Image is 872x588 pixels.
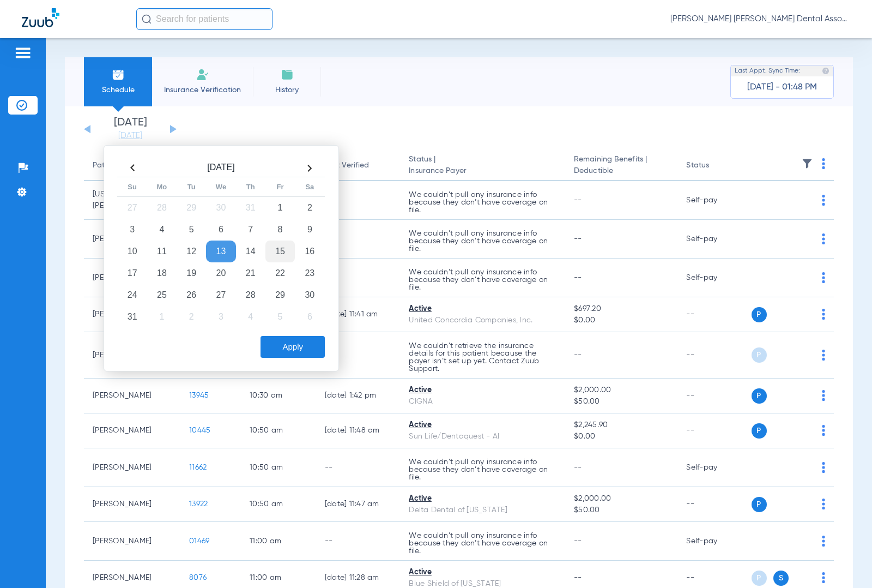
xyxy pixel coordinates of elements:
td: [DATE] 1:42 PM [316,379,401,413]
th: [DATE] [147,159,295,177]
td: 10:50 AM [241,413,316,448]
td: 10:30 AM [241,379,316,413]
div: Delta Dental of [US_STATE] [409,505,556,516]
p: We couldn’t pull any insurance info because they don’t have coverage on file. [409,268,556,291]
td: 11:00 AM [241,522,316,561]
li: [DATE] [98,117,163,141]
span: -- [574,274,582,281]
td: Self-pay [677,220,751,259]
img: Zuub Logo [22,8,59,27]
td: Self-pay [677,181,751,220]
td: -- [316,259,401,297]
img: group-dot-blue.svg [822,309,825,320]
div: Active [409,419,556,431]
td: Self-pay [677,448,751,487]
span: Schedule [92,85,144,95]
div: Patient Name [93,160,141,171]
td: -- [677,413,751,448]
div: Active [409,493,556,505]
span: $2,000.00 [574,493,669,505]
iframe: Chat Widget [818,536,872,588]
td: -- [316,332,401,379]
td: -- [316,181,401,220]
span: $50.00 [574,505,669,516]
td: [PERSON_NAME] [84,379,180,413]
td: [PERSON_NAME] [84,487,180,522]
span: [PERSON_NAME] [PERSON_NAME] Dental Associates [670,14,850,25]
a: [DATE] [98,130,163,141]
span: -- [574,464,582,471]
img: Manual Insurance Verification [196,68,209,81]
img: Schedule [112,68,125,81]
img: group-dot-blue.svg [822,158,825,169]
td: -- [316,448,401,487]
td: -- [677,487,751,522]
span: Deductible [574,165,669,177]
img: Search Icon [142,14,152,24]
span: [DATE] - 01:48 PM [747,82,817,93]
img: group-dot-blue.svg [822,195,825,206]
th: Status [677,151,751,181]
td: [PERSON_NAME] [84,448,180,487]
td: -- [677,297,751,332]
td: 10:50 AM [241,448,316,487]
td: 10:50 AM [241,487,316,522]
span: $0.00 [574,431,669,442]
p: We couldn’t pull any insurance info because they don’t have coverage on file. [409,532,556,555]
div: Patient Name [93,160,172,171]
td: Self-pay [677,522,751,561]
img: last sync help info [822,67,829,75]
span: -- [574,196,582,204]
div: Sun Life/Dentaquest - AI [409,431,556,442]
span: 10445 [189,427,210,434]
img: group-dot-blue.svg [822,425,825,436]
span: P [752,347,767,363]
button: Apply [261,336,325,358]
img: History [281,68,294,81]
td: -- [677,332,751,379]
span: Insurance Verification [160,85,245,95]
p: We couldn’t pull any insurance info because they don’t have coverage on file. [409,191,556,214]
td: -- [316,522,401,561]
span: P [752,423,767,439]
span: $697.20 [574,303,669,315]
td: -- [677,379,751,413]
span: P [752,307,767,322]
span: 01469 [189,537,209,545]
span: $2,245.90 [574,419,669,431]
p: We couldn’t retrieve the insurance details for this patient because the payer isn’t set up yet. C... [409,342,556,373]
div: Last Verified [325,160,392,171]
td: Self-pay [677,259,751,297]
td: -- [316,220,401,259]
th: Status | [400,151,565,181]
img: group-dot-blue.svg [822,350,825,361]
span: $50.00 [574,396,669,407]
th: Remaining Benefits | [565,151,677,181]
span: P [752,388,767,404]
span: History [261,85,313,95]
span: 11662 [189,464,207,471]
td: [PERSON_NAME] [84,413,180,448]
img: hamburger-icon [14,46,32,59]
span: -- [574,574,582,581]
span: 13945 [189,392,209,399]
div: United Concordia Companies, Inc. [409,315,556,326]
td: [PERSON_NAME] [84,522,180,561]
span: 13922 [189,500,208,508]
div: Active [409,567,556,578]
span: P [752,497,767,512]
td: [DATE] 11:47 AM [316,487,401,522]
span: Insurance Payer [409,165,556,177]
img: group-dot-blue.svg [822,233,825,244]
span: S [773,571,789,586]
img: group-dot-blue.svg [822,462,825,473]
div: Last Verified [325,160,369,171]
div: Active [409,385,556,396]
p: We couldn’t pull any insurance info because they don’t have coverage on file. [409,230,556,253]
div: CIGNA [409,396,556,407]
span: $2,000.00 [574,385,669,396]
img: group-dot-blue.svg [822,390,825,401]
span: $0.00 [574,315,669,326]
span: P [752,571,767,586]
